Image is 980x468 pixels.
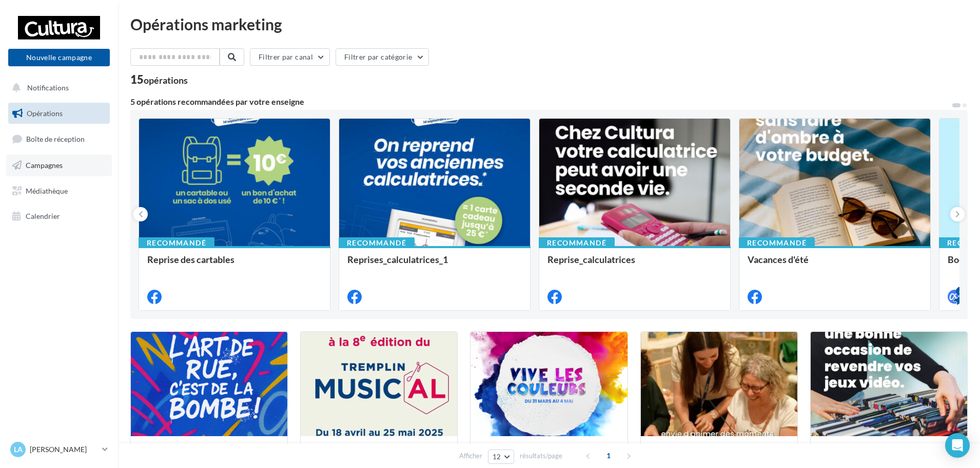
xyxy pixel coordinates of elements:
[27,83,69,92] span: Notifications
[6,205,112,227] a: Calendrier
[6,77,108,99] button: Notifications
[144,76,188,85] div: opérations
[6,103,112,124] a: Opérations
[547,254,722,275] div: Reprise_calculatrices
[6,128,112,150] a: Boîte de réception
[347,254,522,275] div: Reprises_calculatrices_1
[539,237,615,249] div: Recommandé
[130,16,968,32] div: Opérations marketing
[147,254,322,275] div: Reprise des cartables
[27,109,63,118] span: Opérations
[26,135,85,143] span: Boîte de réception
[130,98,951,106] div: 5 opérations recommandées par votre enseigne
[26,161,63,170] span: Campagnes
[748,254,922,275] div: Vacances d'été
[8,440,110,459] a: La [PERSON_NAME]
[30,444,98,455] p: [PERSON_NAME]
[520,451,562,461] span: résultats/page
[6,155,112,176] a: Campagnes
[956,287,965,296] div: 4
[493,453,501,461] span: 12
[139,237,214,249] div: Recommandé
[8,49,110,66] button: Nouvelle campagne
[339,237,415,249] div: Recommandé
[945,433,970,458] div: Open Intercom Messenger
[739,237,815,249] div: Recommandé
[459,451,482,461] span: Afficher
[26,212,60,220] span: Calendrier
[130,74,188,85] div: 15
[336,48,429,66] button: Filtrer par catégorie
[14,444,23,455] span: La
[600,447,617,464] span: 1
[488,450,514,464] button: 12
[6,180,112,202] a: Médiathèque
[250,48,330,66] button: Filtrer par canal
[26,186,68,195] span: Médiathèque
